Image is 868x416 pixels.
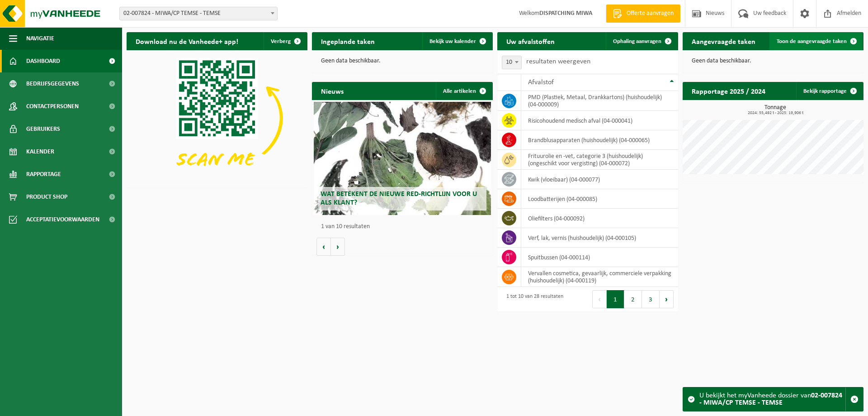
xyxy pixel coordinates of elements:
a: Ophaling aanvragen [606,32,677,50]
h2: Rapportage 2025 / 2024 [683,82,774,100]
span: Bekijk uw kalender [429,38,476,44]
h2: Ingeplande taken [312,32,384,50]
button: Next [660,290,674,308]
h2: Uw afvalstoffen [497,32,564,50]
p: Geen data beschikbaar. [321,58,484,64]
td: spuitbussen (04-000114) [521,248,678,267]
span: Wat betekent de nieuwe RED-richtlijn voor u als klant? [321,191,477,206]
span: 10 [502,56,521,69]
span: Kalender [26,140,54,163]
span: Ophaling aanvragen [613,38,661,44]
span: 10 [502,56,522,69]
img: Download de VHEPlus App [127,50,307,186]
td: vervallen cosmetica, gevaarlijk, commerciele verpakking (huishoudelijk) (04-000119) [521,267,678,287]
td: frituurolie en -vet, categorie 3 (huishoudelijk) (ongeschikt voor vergisting) (04-000072) [521,150,678,170]
h2: Nieuws [312,82,353,100]
a: Bekijk uw kalender [422,32,492,50]
span: Rapportage [26,163,61,186]
label: resultaten weergeven [526,58,590,65]
a: Alle artikelen [436,82,492,100]
td: brandblusapparaten (huishoudelijk) (04-000065) [521,130,678,150]
button: Previous [592,290,607,308]
div: U bekijkt het myVanheede dossier van [699,387,845,411]
button: Volgende [331,238,345,256]
td: verf, lak, vernis (huishoudelijk) (04-000105) [521,228,678,248]
strong: 02-007824 - MIWA/CP TEMSE - TEMSE [699,392,842,406]
td: PMD (Plastiek, Metaal, Drankkartons) (huishoudelijk) (04-000009) [521,91,678,111]
h2: Download nu de Vanheede+ app! [127,32,247,50]
button: Verberg [264,32,307,50]
span: Verberg [271,38,291,44]
button: 2 [624,290,642,308]
span: 02-007824 - MIWA/CP TEMSE - TEMSE [120,7,277,20]
h2: Aangevraagde taken [683,32,764,50]
h3: Tonnage [687,105,863,115]
a: Bekijk rapportage [796,82,863,100]
span: Acceptatievoorwaarden [26,208,99,231]
span: Offerte aanvragen [624,9,676,18]
td: risicohoudend medisch afval (04-000041) [521,111,678,130]
span: Contactpersonen [26,95,79,118]
td: loodbatterijen (04-000085) [521,189,678,209]
button: 1 [607,290,624,308]
span: Afvalstof [528,79,554,86]
a: Wat betekent de nieuwe RED-richtlijn voor u als klant? [314,102,491,215]
span: Navigatie [26,27,54,50]
span: 2024: 55,492 t - 2025: 19,906 t [687,111,863,115]
div: 1 tot 10 van 28 resultaten [502,289,563,309]
span: Bedrijfsgegevens [26,72,79,95]
a: Offerte aanvragen [606,5,680,23]
p: Geen data beschikbaar. [692,58,854,64]
strong: DISPATCHING MIWA [539,10,592,17]
span: Gebruikers [26,118,60,140]
span: Toon de aangevraagde taken [777,38,847,44]
span: Product Shop [26,186,67,208]
span: Dashboard [26,50,60,72]
span: 02-007824 - MIWA/CP TEMSE - TEMSE [119,7,278,20]
a: Toon de aangevraagde taken [769,32,863,50]
td: oliefilters (04-000092) [521,209,678,228]
button: 3 [642,290,660,308]
td: kwik (vloeibaar) (04-000077) [521,170,678,189]
p: 1 van 10 resultaten [321,224,488,230]
button: Vorige [316,238,331,256]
